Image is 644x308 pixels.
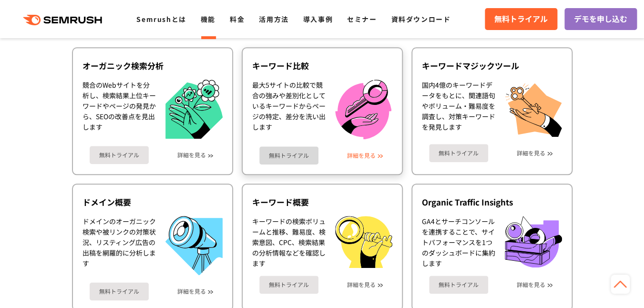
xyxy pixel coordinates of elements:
div: キーワードマジックツール [422,60,562,72]
a: 導入事例 [303,14,333,24]
a: 活用方法 [259,14,288,24]
a: 詳細を見る [177,288,206,295]
a: 無料トライアル [90,282,149,300]
a: 料金 [230,14,245,24]
a: 無料トライアル [90,146,149,164]
a: Semrushとは [136,14,186,24]
img: キーワード概要 [335,216,392,268]
a: 詳細を見る [347,152,376,159]
div: オーガニック検索分析 [82,60,223,72]
div: 最大5サイトの比較で競合の強みや差別化としているキーワードからページの特定、差分を洗い出します [252,80,326,139]
img: Organic Traffic Insights [505,216,562,267]
a: 無料トライアル [259,276,318,294]
div: キーワード概要 [252,196,392,208]
a: セミナー [347,14,377,24]
a: 無料トライアル [429,144,488,162]
div: ドメイン概要 [82,196,223,208]
div: 競合のWebサイトを分析し、検索結果上位キーワードやページの発見から、SEOの改善点を見出します [82,80,156,139]
div: 国内4億のキーワードデータをもとに、関連語句やボリューム・難易度を調査し、対策キーワードを発見します [422,80,495,137]
a: 資料ダウンロード [391,14,450,24]
a: 詳細を見る [517,150,545,156]
a: デモを申し込む [564,8,637,30]
span: 無料トライアル [494,13,548,25]
a: 詳細を見る [347,281,376,288]
img: キーワードマジックツール [505,80,562,137]
a: 詳細を見る [517,281,545,288]
div: Organic Traffic Insights [422,196,562,208]
div: キーワードの検索ボリュームと推移、難易度、検索意図、CPC、検索結果の分析情報などを確認します [252,216,326,268]
div: ドメインのオーガニック検索や被リンクの対策状況、リスティング広告の出稿を網羅的に分析します [82,216,156,275]
a: 無料トライアル [485,8,557,30]
a: 無料トライアル [259,146,318,164]
div: キーワード比較 [252,60,392,72]
div: GA4とサーチコンソールを連携することで、サイトパフォーマンスを1つのダッシュボードに集約します [422,216,495,268]
a: 機能 [201,14,215,24]
a: 無料トライアル [429,276,488,294]
span: デモを申し込む [574,13,627,25]
img: ドメイン概要 [165,216,223,275]
img: オーガニック検索分析 [165,80,223,139]
a: 詳細を見る [177,152,206,158]
img: キーワード比較 [335,80,391,139]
